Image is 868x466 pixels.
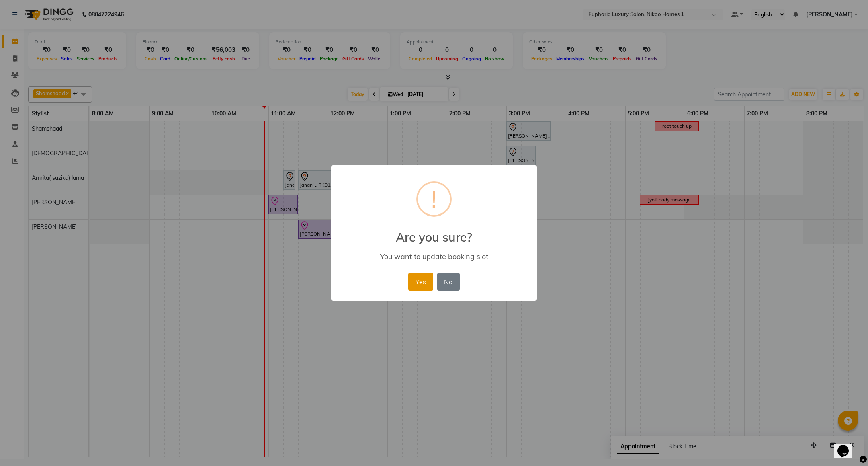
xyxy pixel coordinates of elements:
[331,220,537,244] h2: Are you sure?
[437,273,460,291] button: No
[431,183,437,215] div: !
[834,434,860,458] iframe: chat widget
[408,273,433,291] button: Yes
[343,252,525,261] div: You want to update booking slot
